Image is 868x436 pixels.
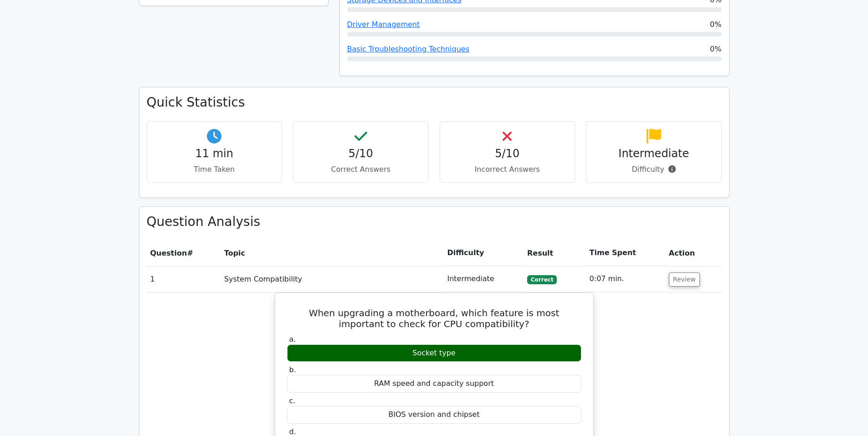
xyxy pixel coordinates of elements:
span: 0% [710,44,721,55]
span: Correct [527,275,557,284]
p: Time Taken [154,164,275,175]
th: # [147,240,221,266]
span: d. [289,427,296,436]
td: System Compatibility [221,266,444,292]
h5: When upgrading a motherboard, which feature is most important to check for CPU compatibility? [286,308,582,329]
td: 1 [147,266,221,292]
span: c. [289,396,296,405]
h4: 5/10 [447,147,568,160]
span: b. [289,365,296,374]
p: Difficulty [594,164,714,175]
td: 0:07 min. [586,266,665,292]
span: a. [289,335,296,344]
th: Result [524,240,586,266]
p: Incorrect Answers [447,164,568,175]
th: Action [665,240,722,266]
h4: 11 min [154,147,275,160]
a: Driver Management [347,20,420,29]
p: Correct Answers [301,164,421,175]
th: Difficulty [443,240,524,266]
button: Review [669,272,700,287]
span: 0% [710,19,721,30]
th: Time Spent [586,240,665,266]
a: Basic Troubleshooting Techniques [347,45,470,53]
h3: Quick Statistics [147,95,722,110]
td: Intermediate [443,266,524,292]
th: Topic [221,240,444,266]
div: BIOS version and chipset [287,406,581,424]
h3: Question Analysis [147,214,722,230]
h4: 5/10 [301,147,421,160]
span: Question [150,249,187,257]
h4: Intermediate [594,147,714,160]
div: Socket type [287,344,581,362]
div: RAM speed and capacity support [287,375,581,393]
